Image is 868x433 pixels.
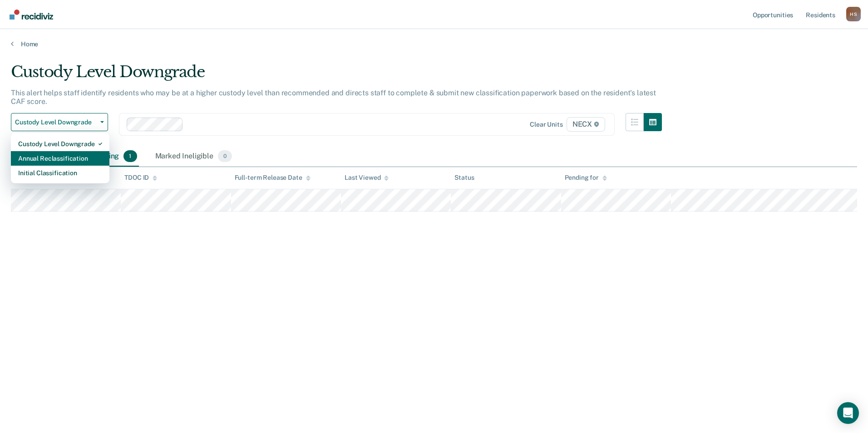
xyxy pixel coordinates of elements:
div: Annual Reclassification [18,151,102,166]
button: Custody Level Downgrade [11,113,108,131]
button: Profile dropdown button [846,7,861,21]
div: Clear units [530,121,563,128]
span: 0 [218,150,232,162]
div: Open Intercom Messenger [837,402,859,424]
div: Full-term Release Date [235,174,311,182]
p: This alert helps staff identify residents who may be at a higher custody level than recommended a... [11,89,656,106]
div: Custody Level Downgrade [11,63,662,89]
div: H S [846,7,861,21]
a: Home [11,40,857,48]
div: Marked Ineligible0 [153,147,234,167]
div: Pending1 [90,147,138,167]
div: Pending for [565,174,607,182]
span: NECX [567,117,605,132]
div: Status [454,174,474,182]
span: Custody Level Downgrade [15,118,97,126]
img: Recidiviz [10,10,53,20]
div: TDOC ID [124,174,157,182]
span: 1 [123,150,137,162]
div: Custody Level Downgrade [18,137,102,151]
div: Last Viewed [345,174,389,182]
div: Initial Classification [18,166,102,180]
